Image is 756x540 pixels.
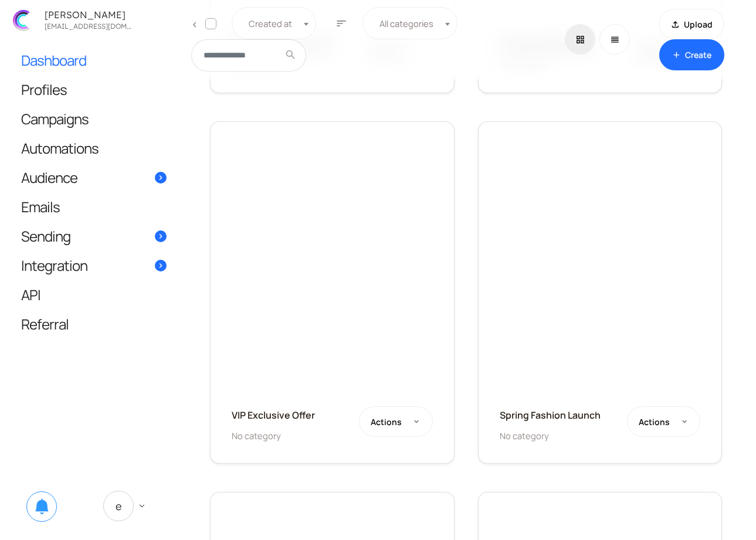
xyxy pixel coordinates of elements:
[6,5,183,36] a: [PERSON_NAME] [EMAIL_ADDRESS][DOMAIN_NAME]
[9,192,178,221] a: Emails
[9,222,178,250] a: Sending
[609,34,619,47] span: reorder
[670,18,680,31] span: file_upload
[232,8,316,40] span: Created at
[21,288,40,301] span: API
[9,104,178,133] a: Campaigns
[21,230,70,242] span: Sending
[9,46,178,74] a: Dashboard
[565,25,635,55] div: Basic example
[244,17,304,30] span: Created at
[500,409,601,422] h6: Spring Fashion Launch
[9,163,178,192] a: Audience
[500,430,549,441] span: No category
[659,9,724,40] a: file_uploadUpload
[41,10,135,19] div: [PERSON_NAME]
[21,142,99,154] span: Automations
[21,171,77,184] span: Audience
[21,83,67,96] span: Profiles
[103,491,134,521] span: E
[362,8,457,40] span: All categories
[359,406,432,437] button: Actions
[21,113,89,125] span: Campaigns
[627,406,700,437] button: Actions
[284,53,297,59] span: search
[9,251,178,280] a: Integration
[21,318,69,330] span: Referral
[9,134,178,162] a: Automations
[41,19,135,30] div: zhekan.zhutnik@gmail.com
[333,8,350,40] button: sort
[21,259,87,271] span: Integration
[9,310,178,338] a: Referral
[9,280,178,309] a: API
[9,75,178,104] a: Profiles
[565,25,595,55] a: grid_view
[335,18,347,29] span: sort
[137,501,147,511] span: keyboard_arrow_down
[91,483,161,529] a: E keyboard_arrow_down
[232,430,281,441] span: No category
[659,40,724,71] a: addCreate
[375,17,445,30] span: All categories
[671,49,681,62] span: add
[575,34,585,47] span: grid_view
[21,201,60,213] span: Emails
[232,409,315,422] h6: VIP Exclusive Offer
[599,25,630,55] a: reorder
[21,54,86,66] span: Dashboard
